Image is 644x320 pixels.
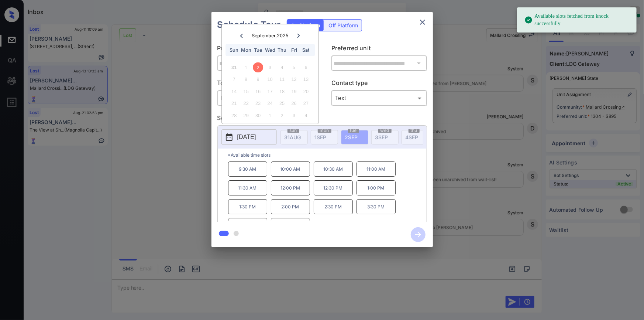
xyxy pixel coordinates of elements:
div: Not available Monday, September 15th, 2025 [241,86,251,96]
button: btn-next [406,225,430,244]
div: Not available Wednesday, September 3rd, 2025 [265,62,275,72]
div: Not available Sunday, September 7th, 2025 [229,74,239,84]
p: 4:00 PM [228,218,267,233]
p: Tour type [217,78,313,90]
div: Not available Saturday, September 20th, 2025 [301,86,311,96]
div: Not available Monday, September 29th, 2025 [241,110,251,120]
div: Mon [241,45,251,55]
div: Not available Friday, September 12th, 2025 [289,74,299,84]
p: 9:30 AM [228,161,267,177]
p: 11:00 AM [357,161,396,177]
p: 11:30 AM [228,180,267,195]
div: Not available Thursday, September 18th, 2025 [277,86,287,96]
div: Not available Wednesday, October 1st, 2025 [265,110,275,120]
div: Not available Saturday, October 4th, 2025 [301,110,311,120]
div: Not available Thursday, October 2nd, 2025 [277,110,287,120]
p: 2:30 PM [314,199,353,214]
div: Off Platform [325,20,362,31]
div: September , 2025 [252,33,289,38]
div: Not available Sunday, September 14th, 2025 [229,86,239,96]
p: [DATE] [237,133,256,142]
div: Not available Thursday, September 25th, 2025 [277,98,287,108]
div: Not available Sunday, August 31st, 2025 [229,62,239,72]
div: Not available Monday, September 22nd, 2025 [241,98,251,108]
div: Not available Friday, October 3rd, 2025 [289,110,299,120]
div: Available slots fetched from knock successfully [524,10,631,30]
div: Not available Thursday, September 11th, 2025 [277,74,287,84]
button: close [415,15,430,30]
div: Fri [289,45,299,55]
div: Not available Monday, September 8th, 2025 [241,74,251,84]
p: 4:30 PM [271,218,310,233]
div: Not available Tuesday, September 30th, 2025 [253,110,263,120]
div: Not available Friday, September 26th, 2025 [289,98,299,108]
div: Sat [301,45,311,55]
div: Not available Sunday, September 21st, 2025 [229,98,239,108]
div: Not available Wednesday, September 10th, 2025 [265,74,275,84]
p: 1:30 PM [228,199,267,214]
div: Not available Friday, September 19th, 2025 [289,86,299,96]
p: 3:30 PM [357,199,396,214]
p: Preferred unit [331,44,427,55]
p: 2:00 PM [271,199,310,214]
div: Thu [277,45,287,55]
div: Not available Tuesday, September 23rd, 2025 [253,98,263,108]
p: Select slot [217,113,427,125]
p: Preferred community [217,44,313,55]
p: 12:00 PM [271,180,310,195]
div: Tue [253,45,263,55]
div: Wed [265,45,275,55]
p: *Available time slots [228,149,427,161]
div: Not available Saturday, September 27th, 2025 [301,98,311,108]
div: Not available Wednesday, September 24th, 2025 [265,98,275,108]
p: 10:30 AM [314,161,353,177]
div: Not available Saturday, September 13th, 2025 [301,74,311,84]
div: Not available Sunday, September 28th, 2025 [229,110,239,120]
div: Text [333,92,425,104]
div: On Platform [287,20,324,31]
div: In Person [219,92,311,104]
button: [DATE] [221,129,277,145]
div: Sun [229,45,239,55]
div: Not available Tuesday, September 9th, 2025 [253,74,263,84]
p: 1:00 PM [357,180,396,195]
p: Contact type [331,78,427,90]
div: Not available Wednesday, September 17th, 2025 [265,86,275,96]
h2: Schedule Tour [211,12,287,38]
div: Not available Thursday, September 4th, 2025 [277,62,287,72]
div: Not available Tuesday, September 16th, 2025 [253,86,263,96]
div: Not available Friday, September 5th, 2025 [289,62,299,72]
p: 10:00 AM [271,161,310,177]
div: Not available Saturday, September 6th, 2025 [301,62,311,72]
p: 12:30 PM [314,180,353,195]
div: Not available Monday, September 1st, 2025 [241,62,251,72]
div: Not available Tuesday, September 2nd, 2025 [253,62,263,72]
div: month 2025-09 [224,61,316,121]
